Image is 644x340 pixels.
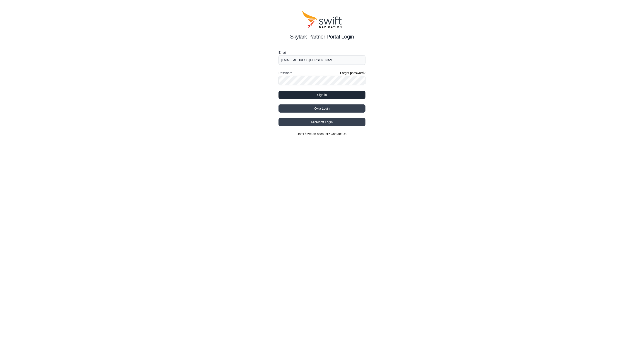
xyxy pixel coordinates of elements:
[279,70,292,76] label: Password
[279,33,365,41] h2: Skylark Partner Portal Login
[279,118,365,126] button: Microsoft Login
[340,71,365,75] a: Forgot password?
[279,104,365,113] button: Okta Login
[279,91,365,99] button: Sign in
[279,50,365,55] label: Email
[279,132,365,136] section: Don't have an account?
[331,132,346,136] a: Contact Us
